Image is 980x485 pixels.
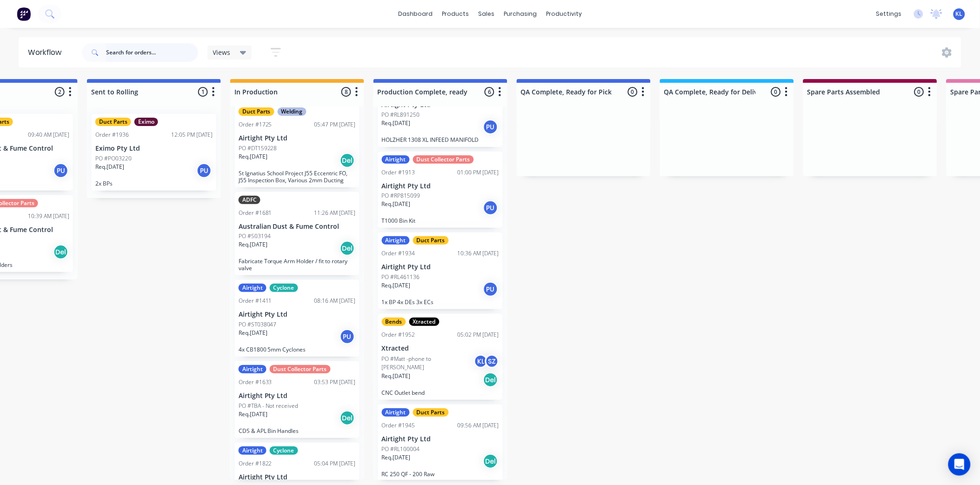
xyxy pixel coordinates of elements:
div: Order #1411 [239,297,272,305]
p: PO #RL100004 [382,445,420,453]
div: Order #1633 [239,378,272,386]
p: PO #TBA - Not received [239,402,299,410]
span: KL [956,10,963,18]
p: Req. [DATE] [382,453,411,462]
p: T1000 Bin Kit [382,217,499,224]
div: productivity [541,7,587,21]
a: dashboard [393,7,437,21]
div: ADFCOrder #168111:26 AM [DATE]Australian Dust & Fume ControlPO #503194Req.[DATE]DelFabricate Torq... [235,192,360,276]
p: 1x BP 4x DEs 3x ECs [382,299,499,306]
p: Req. [DATE] [382,119,411,127]
div: PU [340,329,355,344]
div: Welding [278,107,307,116]
p: PO #RL891250 [382,111,420,119]
p: Req. [DATE] [239,329,267,337]
div: Open Intercom Messenger [948,453,971,476]
div: 05:04 PM [DATE] [314,459,356,468]
div: 12:05 PM [DATE] [171,131,213,139]
div: Airtight [239,284,267,292]
div: Order #1913 [382,168,415,177]
p: PO #RP815099 [382,192,420,200]
p: Airtight Pty Ltd [382,435,499,443]
div: Order #1822 [239,459,272,468]
p: St Ignatius School Project J55 Eccentric FO, J55 Inspection Box, Various 2mm Ducting [239,170,356,184]
div: Del [483,454,498,469]
div: PU [197,163,212,178]
div: Bends [382,318,406,326]
div: Del [340,411,355,425]
div: PU [483,200,498,215]
div: PU [483,120,498,134]
p: PO #DT159228 [239,144,277,153]
p: Xtracted [382,345,499,352]
p: HOLZHER 1308 XL INFEED MANIFOLD [382,136,499,143]
p: PO #503194 [239,232,271,240]
div: ADFC [239,196,260,204]
div: Dust Collector Parts [270,365,331,373]
p: Req. [DATE] [239,410,267,419]
div: Duct Parts [413,408,449,417]
div: PU [483,282,498,297]
div: Order #1934 [382,249,415,258]
p: 4x CB1800 5mm Cyclones [239,346,356,353]
div: Del [483,372,498,387]
p: Req. [DATE] [239,240,267,249]
div: 05:02 PM [DATE] [458,331,499,339]
div: Workflow [28,47,66,58]
p: Req. [DATE] [382,281,411,290]
div: AirtightCycloneOrder #141108:16 AM [DATE]Airtight Pty LtdPO #ST038047Req.[DATE]PU4x CB1800 5mm Cy... [235,280,360,357]
div: Airtight [239,365,267,373]
p: CDS & APL Bin Handles [239,427,356,434]
div: products [437,7,473,21]
p: Airtight Pty Ltd [382,182,499,190]
p: RC 250 QF - 200 Raw [382,471,499,478]
div: 08:16 AM [DATE] [314,297,356,305]
div: Order #1725 [239,120,272,129]
div: KL [474,354,488,368]
p: Airtight Pty Ltd [239,392,356,400]
div: 09:56 AM [DATE] [458,421,499,430]
p: PO #PO03220 [95,154,132,163]
div: Airtight [382,408,410,417]
span: Views [213,47,231,57]
div: 11:26 AM [DATE] [314,209,356,217]
p: Airtight Pty Ltd [239,134,356,142]
p: Airtight Pty Ltd [239,311,356,319]
div: Duct Parts [95,118,131,126]
p: Australian Dust & Fume Control [239,223,356,231]
div: Duct Parts [413,236,449,245]
p: Req. [DATE] [95,163,124,171]
div: 01:00 PM [DATE] [458,168,499,177]
div: Order #1681 [239,209,272,217]
div: 09:40 AM [DATE] [28,131,69,139]
p: Req. [DATE] [239,153,267,161]
div: AirtightDust Collector PartsOrder #191301:00 PM [DATE]Airtight Pty LtdPO #RP815099Req.[DATE]PUT10... [378,152,503,228]
div: 03:53 PM [DATE] [314,378,356,386]
p: Airtight Pty Ltd [239,473,356,481]
input: Search for orders... [106,43,198,62]
div: Duct PartsEximoOrder #193612:05 PM [DATE]Eximo Pty LtdPO #PO03220Req.[DATE]PU2x BPs [92,114,216,191]
p: PO #Matt -phone to [PERSON_NAME] [382,355,474,372]
div: Del [53,245,68,259]
div: Del [340,241,355,256]
p: PO #RL461136 [382,273,420,281]
p: CNC Outlet bend [382,389,499,396]
div: 10:39 AM [DATE] [28,212,69,220]
div: Order #1945 [382,421,415,430]
div: purchasing [499,7,541,21]
div: Eximo [134,118,158,126]
div: Duct Parts [239,107,274,116]
div: Airtight [382,236,410,245]
div: sales [473,7,499,21]
p: 2x BPs [95,180,213,187]
div: Airtight [239,446,267,455]
div: Dust Collector Parts [413,155,474,164]
div: Duct PartsWeldingOrder #172505:47 PM [DATE]Airtight Pty LtdPO #DT159228Req.[DATE]DelSt Ignatius S... [235,92,360,187]
div: AirtightDuct PartsOrder #194509:56 AM [DATE]Airtight Pty LtdPO #RL100004Req.[DATE]DelRC 250 QF - ... [378,405,503,481]
div: PU [53,163,68,178]
div: Del [340,153,355,168]
div: Cyclone [270,284,298,292]
p: Airtight Pty Ltd [382,101,499,109]
div: Order #1936 [95,131,129,139]
div: Cyclone [270,446,298,455]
